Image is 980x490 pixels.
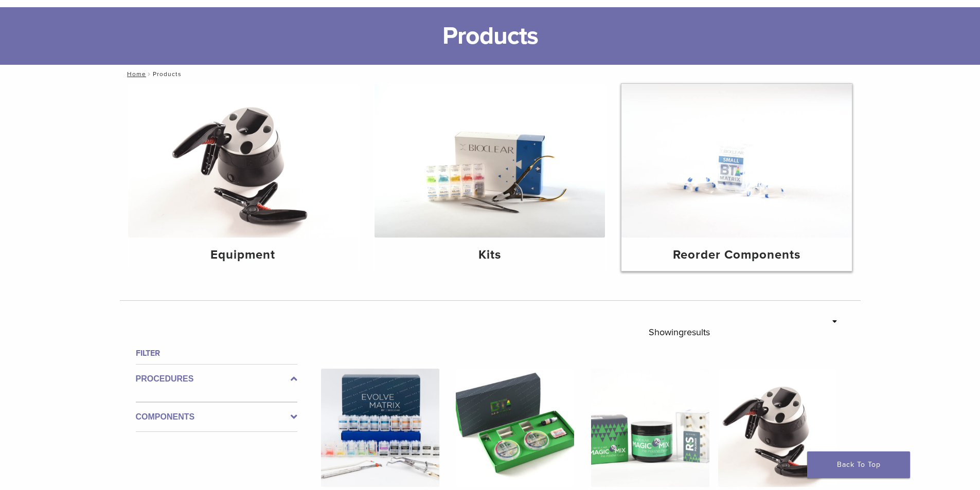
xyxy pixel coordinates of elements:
[807,451,910,478] a: Back To Top
[136,411,297,423] label: Components
[649,321,710,343] p: Showing results
[621,84,852,271] a: Reorder Components
[120,65,861,83] nav: Products
[128,84,359,238] img: Equipment
[718,369,836,487] img: HeatSync Kit
[375,84,605,271] a: Kits
[136,373,297,385] label: Procedures
[630,246,844,264] h4: Reorder Components
[136,347,297,359] h4: Filter
[136,246,350,264] h4: Equipment
[456,369,574,487] img: Black Triangle (BT) Kit
[124,70,146,78] a: Home
[621,84,852,238] img: Reorder Components
[321,369,439,487] img: Evolve All-in-One Kit
[591,369,709,487] img: Rockstar (RS) Polishing Kit
[375,84,605,238] img: Kits
[383,246,597,264] h4: Kits
[128,84,359,271] a: Equipment
[146,71,153,77] span: /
